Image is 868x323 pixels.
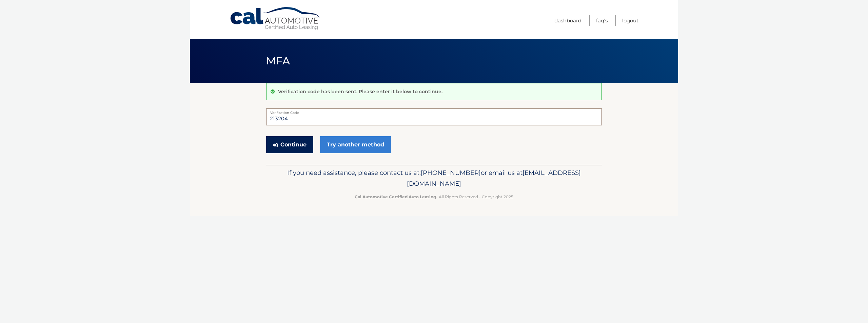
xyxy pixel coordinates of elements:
[320,136,391,153] a: Try another method
[355,194,436,199] strong: Cal Automotive Certified Auto Leasing
[278,88,442,95] p: Verification code has been sent. Please enter it below to continue.
[271,167,597,189] p: If you need assistance, please contact us at: or email us at
[266,136,313,153] button: Continue
[266,108,602,125] input: Verification Code
[596,15,608,26] a: FAQ's
[266,108,602,114] label: Verification Code
[554,15,581,26] a: Dashboard
[230,7,321,31] a: Cal Automotive
[407,169,581,187] span: [EMAIL_ADDRESS][DOMAIN_NAME]
[622,15,638,26] a: Logout
[421,169,481,177] span: [PHONE_NUMBER]
[271,193,597,200] p: - All Rights Reserved - Copyright 2025
[266,55,290,67] span: MFA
